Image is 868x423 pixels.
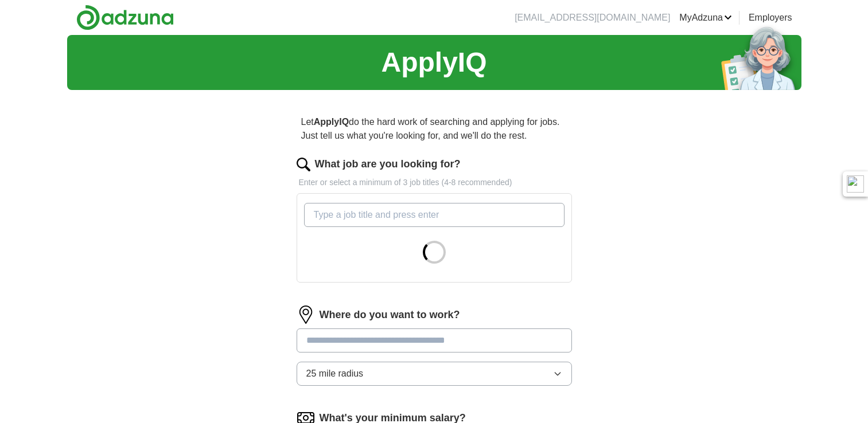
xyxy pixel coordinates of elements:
input: Type a job title and press enter [304,203,565,227]
button: 25 mile radius [297,362,572,386]
p: Enter or select a minimum of 3 job titles (4-8 recommended) [297,177,572,189]
label: What job are you looking for? [315,156,461,172]
label: Where do you want to work? [320,307,460,323]
strong: ApplyIQ [314,117,349,127]
h1: ApplyIQ [381,42,486,83]
li: [EMAIL_ADDRESS][DOMAIN_NAME] [515,11,670,25]
a: Employers [749,11,792,25]
img: location.png [297,305,315,324]
a: MyAdzuna [679,11,732,25]
img: Adzuna logo [76,5,174,30]
span: 25 mile radius [306,367,364,381]
img: search.png [297,158,310,171]
p: Let do the hard work of searching and applying for jobs. Just tell us what you're looking for, an... [297,111,572,147]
